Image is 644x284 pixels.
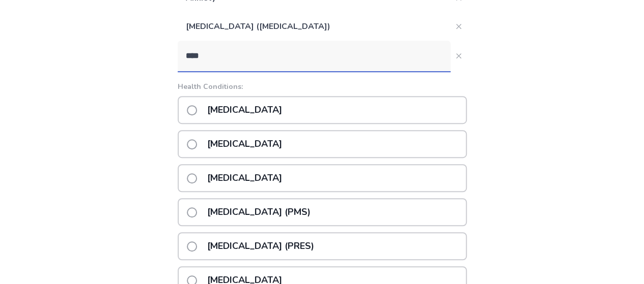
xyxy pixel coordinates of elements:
[451,48,467,64] button: Close
[201,233,320,259] p: [MEDICAL_DATA] (PRES)
[451,18,467,35] button: Close
[201,131,288,157] p: [MEDICAL_DATA]
[178,41,451,71] input: Close
[178,81,467,92] p: Health Conditions:
[201,165,288,191] p: [MEDICAL_DATA]
[201,199,317,225] p: [MEDICAL_DATA] (PMS)
[178,12,451,41] p: [MEDICAL_DATA] ([MEDICAL_DATA])
[201,97,288,123] p: [MEDICAL_DATA]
